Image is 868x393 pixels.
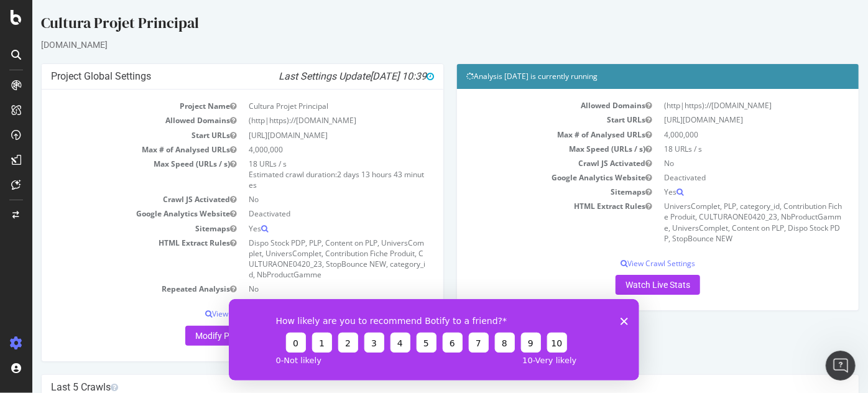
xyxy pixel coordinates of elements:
td: Google Analytics Website [434,170,626,185]
td: Cultura Projet Principal [210,99,402,113]
i: Last Settings Update [246,70,402,83]
td: [URL][DOMAIN_NAME] [626,113,817,127]
div: [DOMAIN_NAME] [9,39,827,51]
span: 2 days 13 hours 43 minutes [216,169,392,190]
td: Start URLs [434,113,626,127]
td: No [626,156,817,170]
td: 18 URLs / s [626,142,817,156]
td: Yes [626,185,817,199]
td: Allowed Domains [434,98,626,113]
td: 18 URLs / s Estimated crawl duration: [210,157,402,192]
td: Start URLs [19,128,210,142]
td: Dispo Stock PDP, PLP, Content on PLP, UniversComplet, UniversComplet, Contribution Fiche Produit,... [210,236,402,282]
td: (http|https)://[DOMAIN_NAME] [210,113,402,127]
td: Max # of Analysed URLs [19,142,210,157]
td: (http|https)://[DOMAIN_NAME] [626,98,817,113]
td: No [210,282,402,296]
td: Max Speed (URLs / s) [19,157,210,192]
td: No [210,192,402,206]
a: Modify Project's Settings [153,326,267,346]
td: Sitemaps [19,221,210,236]
td: Max # of Analysed URLs [434,127,626,142]
div: Cultura Projet Principal [9,12,827,39]
td: Max Speed (URLs / s) [434,142,626,156]
td: [URL][DOMAIN_NAME] [210,128,402,142]
td: Google Analytics Website [19,206,210,221]
td: UniversComplet, PLP, category_id, Contribution Fiche Produit, CULTURAONE0420_23, NbProductGamme, ... [626,199,817,246]
td: Crawl JS Activated [434,156,626,170]
td: HTML Extract Rules [434,199,626,246]
iframe: Enquête de Botify [229,299,639,381]
h4: Analysis [DATE] is currently running [434,70,817,83]
td: 4,000,000 [626,127,817,142]
span: [DATE] 10:39 [338,70,402,82]
p: View Crawl Settings [434,258,817,269]
td: HTML Extract Rules [19,236,210,282]
td: Yes [210,221,402,236]
td: Repeated Analysis [19,282,210,296]
td: Deactivated [210,206,402,221]
a: Watch Live Stats [583,275,668,295]
p: View Crawl Settings [19,308,402,319]
td: 4,000,000 [210,142,402,157]
td: Deactivated [626,170,817,185]
td: Allowed Domains [19,113,210,127]
td: Sitemaps [434,185,626,199]
td: Project Name [19,99,210,113]
h4: Project Global Settings [19,70,402,83]
td: Crawl JS Activated [19,192,210,206]
iframe: Intercom live chat [826,351,856,381]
